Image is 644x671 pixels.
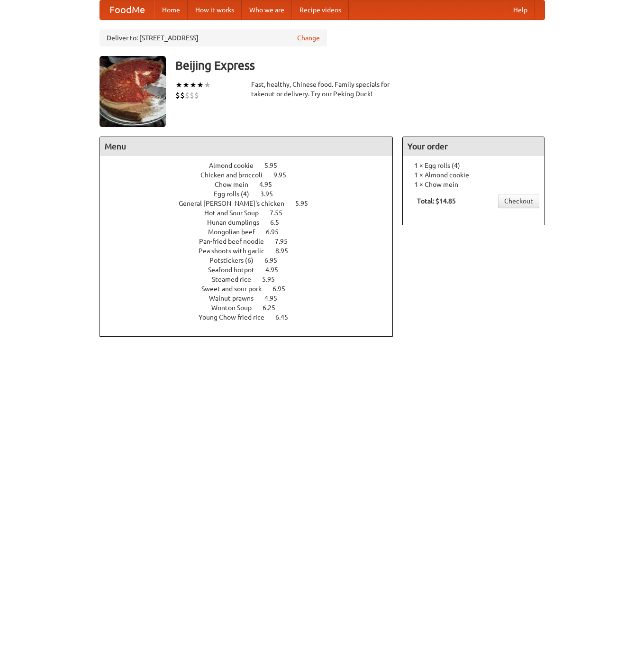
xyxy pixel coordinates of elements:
[100,29,327,46] div: Deliver to: [STREET_ADDRESS]
[292,0,349,19] a: Recipe videos
[200,171,272,179] span: Chicken and broccoli
[175,90,180,101] li: $
[260,190,282,198] span: 3.95
[199,238,273,245] span: Pan-fried beef noodle
[408,161,539,170] li: 1 × Egg rolls (4)
[295,200,317,207] span: 5.95
[270,219,289,226] span: 6.5
[208,266,264,274] span: Seafood hotpot
[100,0,154,19] a: FoodMe
[215,181,290,188] a: Chow mein 4.95
[199,238,305,245] a: Pan-fried beef noodle 7.95
[408,170,539,180] li: 1 × Almond cookie
[275,313,298,321] span: 6.45
[180,90,185,101] li: $
[190,80,197,90] li: ★
[175,80,182,90] li: ★
[204,209,300,217] a: Hot and Sour Soup 7.55
[273,171,296,179] span: 9.95
[264,162,287,169] span: 5.95
[209,162,295,169] a: Almond cookie 5.95
[211,304,293,312] a: Wonton Soup 6.25
[263,304,285,312] span: 6.25
[199,313,274,321] span: Young Chow fried rice
[199,313,306,321] a: Young Chow fried rice 6.45
[204,209,268,217] span: Hot and Sour Soup
[408,180,539,189] li: 1 × Chow mein
[264,257,287,264] span: 6.95
[199,247,274,255] span: Pea shoots with garlic
[264,294,287,302] span: 4.95
[175,56,545,75] h3: Beijing Express
[266,228,288,236] span: 6.95
[212,276,261,283] span: Steamed rice
[262,276,284,283] span: 5.95
[209,162,263,169] span: Almond cookie
[190,90,194,101] li: $
[204,80,211,90] li: ★
[297,33,320,43] a: Change
[506,0,535,19] a: Help
[199,247,306,255] a: Pea shoots with garlic 8.95
[209,257,263,264] span: Potstickers (6)
[179,200,294,207] span: General [PERSON_NAME]'s chicken
[188,0,242,19] a: How it works
[207,219,297,226] a: Hunan dumplings 6.5
[270,209,292,217] span: 7.55
[209,294,263,302] span: Walnut prawns
[185,90,190,101] li: $
[417,197,456,205] b: Total: $14.85
[207,219,269,226] span: Hunan dumplings
[208,228,296,236] a: Mongolian beef 6.95
[100,137,393,156] h4: Menu
[272,285,295,293] span: 6.95
[197,80,204,90] li: ★
[211,304,261,312] span: Wonton Soup
[259,181,281,188] span: 4.95
[251,80,393,99] div: Fast, healthy, Chinese food. Family specials for takeout or delivery. Try our Peking Duck!
[498,194,539,208] a: Checkout
[100,56,166,127] img: angular.jpg
[215,181,258,188] span: Chow mein
[194,90,199,101] li: $
[214,190,259,198] span: Egg rolls (4)
[200,171,304,179] a: Chicken and broccoli 9.95
[275,238,297,245] span: 7.95
[154,0,188,19] a: Home
[265,266,288,274] span: 4.95
[201,285,303,293] a: Sweet and sour pork 6.95
[242,0,292,19] a: Who we are
[212,276,292,283] a: Steamed rice 5.95
[208,228,264,236] span: Mongolian beef
[209,257,295,264] a: Potstickers (6) 6.95
[214,190,290,198] a: Egg rolls (4) 3.95
[182,80,190,90] li: ★
[201,285,271,293] span: Sweet and sour pork
[275,247,298,255] span: 8.95
[403,137,544,156] h4: Your order
[179,200,326,207] a: General [PERSON_NAME]'s chicken 5.95
[208,266,296,274] a: Seafood hotpot 4.95
[209,294,295,302] a: Walnut prawns 4.95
